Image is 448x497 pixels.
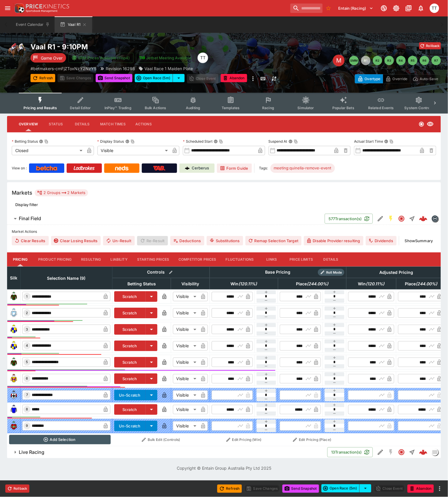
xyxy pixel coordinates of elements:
img: runner 6 [9,374,18,383]
span: Auditing [186,106,200,110]
button: Scheduled StartCopy To Clipboard [214,139,218,144]
button: Auto-Save [410,74,441,83]
button: Refresh [217,485,242,493]
button: Notifications [416,3,426,14]
button: Price Limits [285,252,318,267]
button: Resulting [76,252,106,267]
span: Bulk Actions [145,106,166,110]
span: Visibility [175,280,206,287]
button: 13Transaction(s) [327,447,373,457]
button: Actual Start TimeCopy To Clipboard [384,139,388,144]
span: Betting Status [121,280,162,287]
button: Documentation [403,3,414,14]
button: Select Tenant [335,4,377,13]
img: runner 1 [9,292,18,301]
span: Racing [262,106,274,110]
img: runner 9 [9,421,18,431]
em: ( 244.00 %) [416,280,437,287]
button: Copy To Clipboard [390,139,394,144]
th: Controls [112,267,210,278]
button: Clear Results [12,236,49,245]
span: Roll Mode [324,270,344,275]
button: Live Racing [7,447,327,458]
span: Pricing and Results [23,106,57,110]
img: runner 2 [9,308,18,318]
button: R3 [385,56,394,65]
img: PriceKinetics [26,4,69,9]
button: R7 [432,56,441,65]
button: Copy To Clipboard [131,139,135,144]
div: Event type filters [19,93,429,114]
p: Revision 16298 [106,65,135,72]
p: Overtype [365,76,380,82]
div: ef539753-674d-4353-b3a1-09cb5b65a769 [419,448,427,456]
button: Straight [407,213,417,224]
div: Visible [173,358,198,367]
button: Clear Losing Results [51,236,101,245]
img: jetbet-logo.svg [139,55,145,61]
img: PriceKinetics Logo [13,2,25,14]
button: Toggle light/dark mode [391,3,402,14]
span: Mark an event as closed and abandoned. [221,75,247,81]
button: Add Selection [9,435,111,444]
th: Adjusted Pricing [346,267,446,278]
span: Un-Result [103,236,134,245]
img: runner 3 [9,325,18,334]
button: Edit Detail [375,447,386,458]
a: Cerberus [179,164,215,173]
svg: Closed [419,121,425,127]
button: Open Race (5m) [135,74,173,82]
span: Detail Editor [70,106,91,110]
label: Tags: [259,164,268,173]
div: Visible [173,405,198,414]
button: Abandon [407,485,434,493]
button: Match Times [95,117,130,131]
button: Liability [106,252,132,267]
img: liveracing [432,449,438,456]
img: Cerberus [185,166,190,171]
h6: Live Racing [19,449,44,456]
img: Sportsbook Management [26,10,58,12]
img: Betcha [36,166,57,171]
a: ef539753-674d-4353-b3a1-09cb5b65a769 [417,447,429,458]
button: Vaal R1 [55,16,92,33]
button: Details [69,117,95,131]
label: Market Actions [12,227,436,236]
div: Visible [173,341,198,351]
span: Place(244.00%) [289,280,335,287]
p: Copy To Clipboard [31,65,96,72]
button: Remap Selection Target [245,236,302,245]
span: Related Events [368,106,394,110]
div: Edit Meeting [333,55,345,66]
button: ShowSummary [402,236,436,245]
button: Display filter [12,200,41,209]
p: Actual Start Time [354,139,383,144]
div: Vaal Race 1 Maiden Plate [139,65,193,72]
a: Form Guide [217,164,252,173]
div: Visible [97,146,170,155]
button: Connected to PK [379,3,389,14]
button: Scratch [114,291,146,302]
img: runner 4 [9,341,18,351]
button: Un-Scratch [114,390,146,400]
img: runner 5 [9,358,18,367]
div: 2 Groups 2 Markets [37,189,86,196]
button: R5 [408,56,417,65]
button: Details [318,252,344,267]
p: Cerberus [192,165,209,171]
button: Deductions [170,236,204,245]
span: Selection Name (9) [41,275,92,282]
button: Dividends [366,236,397,245]
p: Vaal Race 1 Maiden Plate [144,65,193,72]
button: SGM Enabled [386,213,396,224]
span: 2 [25,311,29,315]
button: Edit Detail [375,213,386,224]
div: Visible [173,421,198,431]
button: Copy To Clipboard [44,139,48,144]
button: Scratch [114,308,146,318]
button: Edit Pricing (Win) [211,435,276,444]
button: SRM Prices Available (Top4) [68,53,134,63]
button: more [250,74,257,83]
button: 577Transaction(s) [325,214,373,224]
button: Closed [396,447,407,458]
